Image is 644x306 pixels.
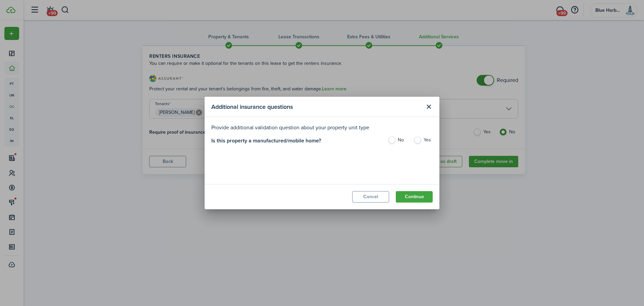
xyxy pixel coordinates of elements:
[414,137,433,147] label: Yes
[352,191,389,203] button: Cancel
[423,101,434,113] button: Close modal
[211,124,433,132] p: Provide additional validation question about your property unit type
[388,137,407,147] label: No
[396,191,433,203] button: Continue
[211,100,421,113] modal-title: Additional insurance questions
[211,137,321,150] h4: Is this property a manufactured/mobile home?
